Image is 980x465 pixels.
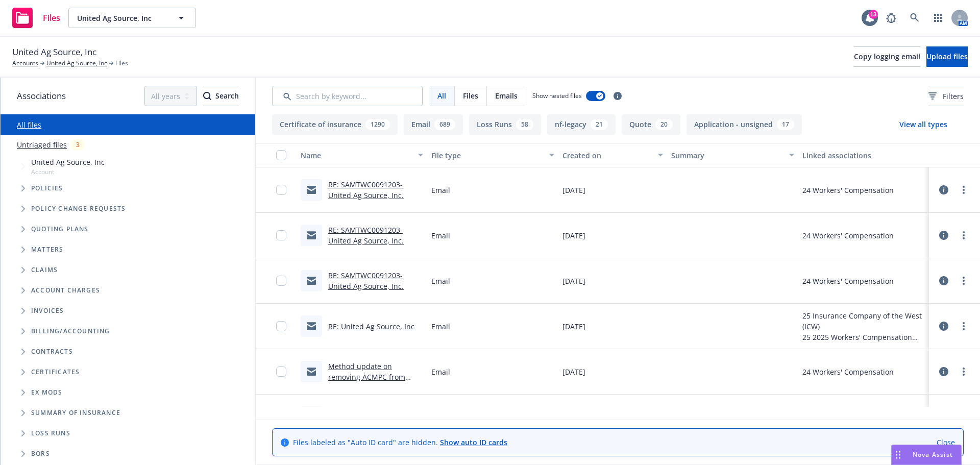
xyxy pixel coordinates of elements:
button: View all types [883,114,964,135]
button: Linked associations [798,143,929,167]
span: Certificates [31,369,80,375]
span: Files [43,14,60,22]
a: United Ag Source, Inc [46,59,107,68]
button: nf-legacy [547,114,616,135]
div: Name [301,150,412,161]
a: more [958,320,970,332]
span: Policy change requests [31,206,126,212]
a: Close [937,437,955,448]
a: more [958,365,970,378]
div: 25 2025 Workers' Compensation [802,332,925,342]
a: more [958,229,970,241]
input: Toggle Row Selected [276,185,286,195]
span: Files [115,59,128,68]
a: Files [8,4,64,32]
a: All files [17,120,41,130]
div: 58 [516,119,533,130]
span: Account charges [31,287,100,293]
span: [DATE] [562,366,585,377]
div: 17 [777,119,794,130]
a: RE: United Ag Source, Inc [328,322,414,331]
div: Tree Example [1,155,255,321]
span: Ex Mods [31,389,62,396]
input: Toggle Row Selected [276,321,286,331]
button: Name [297,143,427,167]
button: Application - unsigned [687,114,802,135]
span: Quoting plans [31,226,89,232]
span: Matters [31,247,63,253]
span: Invoices [31,308,64,314]
span: Loss Runs [31,430,70,436]
span: [DATE] [562,321,585,332]
div: Drag to move [892,445,904,464]
span: Files [463,90,478,101]
a: RE: SAMTWC0091203-United Ag Source, Inc. [328,225,404,246]
a: Method update on removing ACMPC from Director of UW.msg [328,361,405,393]
a: Report a Bug [881,8,901,28]
button: File type [427,143,558,167]
span: Contracts [31,349,73,355]
span: Email [431,230,450,241]
a: Search [904,8,925,28]
span: Email [431,366,450,377]
span: Filters [943,91,964,102]
span: Billing/Accounting [31,328,110,334]
input: Toggle Row Selected [276,276,286,286]
button: Nova Assist [891,445,962,465]
button: Loss Runs [469,114,541,135]
a: Untriaged files [17,139,67,150]
div: 24 Workers' Compensation [802,366,894,377]
span: Policies [31,185,63,191]
button: Quote [622,114,680,135]
span: Filters [928,91,964,102]
button: United Ag Source, Inc [68,8,196,28]
div: Summary [671,150,782,161]
button: SearchSearch [203,86,239,106]
span: Upload files [926,52,968,61]
input: Select all [276,150,286,160]
button: Certificate of insurance [272,114,398,135]
a: more [958,275,970,287]
a: RE: SAMTWC0091203-United Ag Source, Inc. [328,180,404,200]
a: more [958,184,970,196]
div: 24 Workers' Compensation [802,185,894,195]
span: Claims [31,267,58,273]
span: Email [431,185,450,195]
input: Toggle Row Selected [276,366,286,377]
button: Created on [558,143,668,167]
div: 21 [591,119,608,130]
span: United Ag Source, Inc [77,13,165,23]
span: United Ag Source, Inc [31,157,105,167]
div: Search [203,86,239,106]
span: Email [431,276,450,286]
span: Files labeled as "Auto ID card" are hidden. [293,437,507,448]
a: RE: SAMTWC0091203-United Ag Source, Inc. [328,271,404,291]
span: Associations [17,89,66,103]
button: Summary [667,143,798,167]
span: [DATE] [562,185,585,195]
div: 3 [71,139,85,151]
div: Linked associations [802,150,925,161]
span: Account [31,167,105,176]
div: 1290 [365,119,390,130]
span: Show nested files [532,91,582,100]
button: Upload files [926,46,968,67]
a: Accounts [12,59,38,68]
span: BORs [31,451,50,457]
span: Emails [495,90,518,101]
div: Folder Tree Example [1,321,255,464]
span: United Ag Source, Inc [12,45,96,59]
a: Switch app [928,8,948,28]
span: [DATE] [562,230,585,241]
svg: Search [203,92,211,100]
span: All [437,90,446,101]
div: File type [431,150,543,161]
div: 24 Workers' Compensation [802,276,894,286]
input: Toggle Row Selected [276,230,286,240]
div: 20 [655,119,673,130]
div: 689 [434,119,455,130]
div: 24 Workers' Compensation [802,230,894,241]
div: 25 Insurance Company of the West (ICW) [802,310,925,332]
span: Email [431,321,450,332]
button: Copy logging email [854,46,920,67]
